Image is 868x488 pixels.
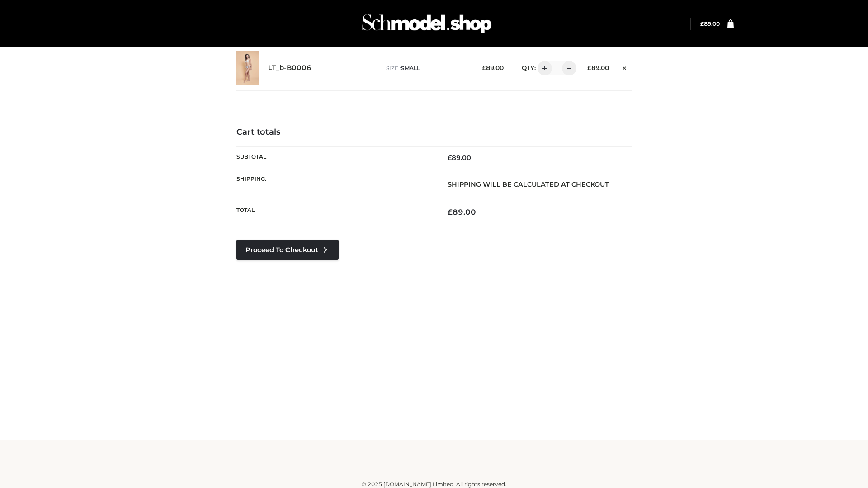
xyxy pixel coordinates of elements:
[513,61,573,75] div: QTY:
[482,64,504,71] bdi: 89.00
[700,20,704,27] span: £
[448,154,452,162] span: £
[236,146,434,169] th: Subtotal
[448,207,476,216] bdi: 89.00
[448,154,471,162] bdi: 89.00
[236,240,339,260] a: Proceed to Checkout
[700,20,720,27] a: £89.00
[700,20,720,27] bdi: 89.00
[268,64,311,72] a: LT_b-B0006
[386,64,468,72] p: size :
[236,200,434,224] th: Total
[587,64,609,71] bdi: 89.00
[587,64,591,71] span: £
[448,207,453,216] span: £
[448,180,609,188] strong: Shipping will be calculated at checkout
[618,61,632,73] a: Remove this item
[401,65,420,71] span: SMALL
[236,169,434,200] th: Shipping:
[236,127,632,137] h4: Cart totals
[482,64,486,71] span: £
[359,6,495,42] img: Schmodel Admin 964
[236,51,259,85] img: LT_b-B0006 - SMALL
